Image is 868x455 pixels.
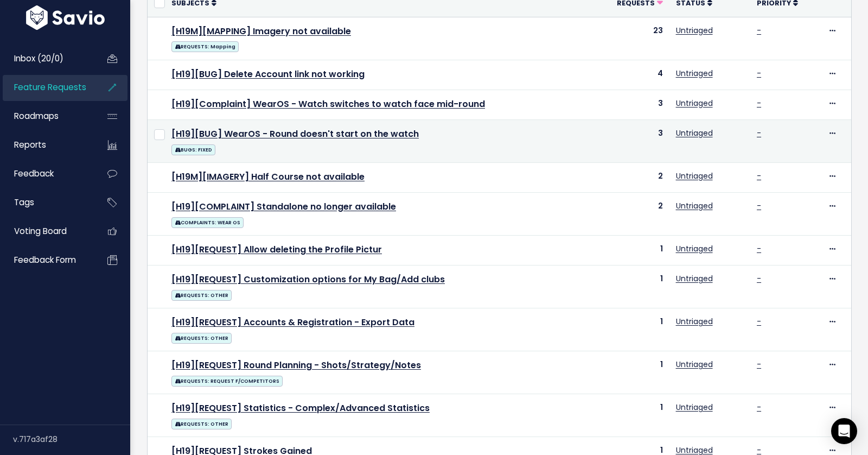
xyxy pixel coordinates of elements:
span: Tags [14,197,34,208]
a: [H19][REQUEST] Allow deleting the Profile Pictur [171,243,382,256]
a: Untriaged [676,170,713,181]
span: Reports [14,139,46,150]
a: Feature Requests [3,75,90,100]
a: REQUESTS: OTHER [171,416,232,430]
span: REQUESTS: Mapping [171,41,239,52]
a: - [757,243,761,254]
span: REQUESTS: REQUEST F/COMPETITORS [171,376,283,387]
img: logo-white.9d6f32f41409.svg [23,5,107,30]
a: Tags [3,190,90,215]
span: Inbox (20/0) [14,53,63,64]
div: Open Intercom Messenger [831,418,857,444]
a: - [757,316,761,327]
td: 23 [592,17,669,60]
td: 1 [592,236,669,266]
span: Voting Board [14,225,67,237]
a: Untriaged [676,25,713,36]
a: [H19][BUG] WearOS - Round doesn't start on the watch [171,128,419,140]
a: - [757,170,761,181]
td: 1 [592,351,669,394]
a: - [757,359,761,370]
a: Untriaged [676,243,713,254]
a: Untriaged [676,402,713,413]
a: - [757,128,761,138]
a: Untriaged [676,273,713,284]
span: BUGS: FIXED [171,144,215,155]
span: REQUESTS: OTHER [171,333,232,344]
span: Feedback [14,168,54,179]
a: - [757,200,761,211]
a: - [757,402,761,413]
td: 2 [592,193,669,236]
a: Untriaged [676,200,713,211]
a: Feedback [3,161,90,186]
td: 4 [592,60,669,90]
span: Feature Requests [14,81,86,93]
a: REQUESTS: Mapping [171,39,239,53]
a: Inbox (20/0) [3,46,90,71]
td: 3 [592,90,669,119]
a: Feedback form [3,248,90,273]
a: [H19][COMPLAINT] Standalone no longer available [171,200,396,213]
a: [H19][REQUEST] Round Planning - Shots/Strategy/Notes [171,359,421,371]
a: BUGS: FIXED [171,142,215,156]
span: REQUESTS: OTHER [171,290,232,301]
a: [H19M][IMAGERY] Half Course not available [171,170,365,183]
td: 3 [592,119,669,162]
a: Untriaged [676,359,713,370]
a: Voting Board [3,219,90,244]
a: - [757,68,761,79]
span: COMPLAINTS: WEAR OS [171,217,244,228]
a: REQUESTS: REQUEST F/COMPETITORS [171,374,283,387]
span: REQUESTS: OTHER [171,419,232,429]
a: REQUESTS: OTHER [171,331,232,344]
td: 2 [592,162,669,192]
a: REQUESTS: OTHER [171,288,232,301]
a: [H19M][MAPPING] Imagery not available [171,25,351,37]
a: - [757,25,761,36]
td: 1 [592,308,669,351]
a: [H19][REQUEST] Statistics - Complex/Advanced Statistics [171,402,430,414]
a: Untriaged [676,98,713,109]
span: Roadmaps [14,110,59,122]
span: Feedback form [14,254,76,266]
a: - [757,98,761,109]
a: [H19][BUG] Delete Account link not working [171,68,365,80]
a: [H19][Complaint] WearOS - Watch switches to watch face mid-round [171,98,485,110]
a: [H19][REQUEST] Customization options for My Bag/Add clubs [171,273,445,286]
a: Reports [3,132,90,157]
td: 1 [592,394,669,437]
a: [H19][REQUEST] Accounts & Registration - Export Data [171,316,414,328]
td: 1 [592,266,669,308]
a: Untriaged [676,128,713,138]
a: COMPLAINTS: WEAR OS [171,215,244,229]
a: - [757,273,761,284]
a: Untriaged [676,316,713,327]
a: Untriaged [676,68,713,79]
div: v.717a3af28 [13,425,130,453]
a: Roadmaps [3,104,90,129]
